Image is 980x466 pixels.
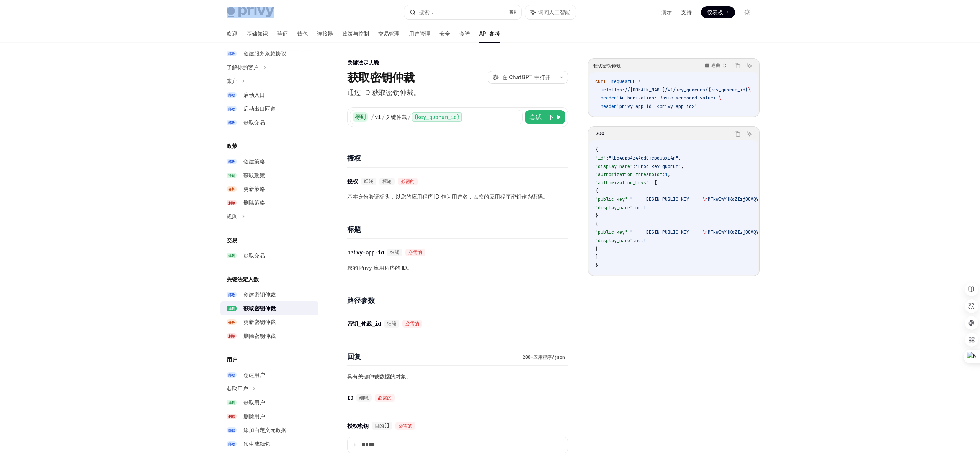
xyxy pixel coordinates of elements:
[630,78,638,85] span: GET
[228,93,235,97] font: 邮政
[700,59,730,72] button: 卷曲
[404,5,521,19] button: 搜索...⌘K
[595,229,627,235] span: "public_key"
[538,9,570,15] font: 询问人工智能
[220,155,318,168] a: 邮政创建策略
[220,423,318,437] a: 邮政添加自定义元数据
[401,178,415,184] font: 必需的
[702,229,708,235] span: \n
[732,129,742,139] button: 复制代码块中的内容
[439,30,450,37] font: 安全
[243,252,265,259] font: 获取交易
[408,114,411,121] font: /
[606,155,609,161] span: :
[227,24,237,43] a: 欢迎
[595,103,617,109] span: --header
[439,24,450,43] a: 安全
[627,196,630,202] span: :
[227,237,237,243] font: 交易
[228,201,235,205] font: 删除
[595,180,649,186] span: "authorization_keys"
[243,186,265,192] font: 更新策略
[342,24,369,43] a: 政策与控制
[277,30,288,37] font: 验证
[375,114,381,121] font: v1
[220,168,318,182] a: 得到获取政策
[409,24,430,43] a: 用户管理
[665,171,668,178] span: 1
[243,332,276,339] font: 删除密钥仲裁
[243,413,265,419] font: 删除用户
[227,356,237,363] font: 用户
[243,172,265,178] font: 获取政策
[364,178,373,184] font: 细绳
[243,427,286,433] font: 添加自定义元数据
[633,163,635,169] span: :
[220,409,318,423] a: 删除删除用户
[595,238,633,244] span: "display_name"
[606,78,630,85] span: --request
[635,205,646,211] span: null
[243,440,270,447] font: 预生成钱包
[220,116,318,129] a: 邮政获取交易
[228,107,235,111] font: 邮政
[595,171,662,178] span: "authorization_threshold"
[595,188,598,194] span: {
[414,114,460,121] font: {key_quorum_id}
[347,193,548,200] font: 基本身份验证标头，以您的应用程序 ID 作为用户名，以您的应用程序密钥作为密码。
[635,238,646,244] span: null
[317,24,333,43] a: 连接器
[595,87,609,93] span: --url
[707,9,723,15] font: 仪表板
[711,62,720,68] font: 卷曲
[220,182,318,196] a: 修补更新策略
[227,30,237,37] font: 欢迎
[419,9,433,15] font: 搜索...
[702,196,708,202] span: \n
[633,205,635,211] span: :
[617,103,697,109] span: 'privy-app-id: <privy-app-id>'
[405,321,419,327] font: 必需的
[227,213,237,220] font: 规则
[347,394,353,401] font: ID
[595,205,633,211] span: "display_name"
[220,315,318,329] a: 修补更新密钥仲裁
[609,87,748,93] span: https://[DOMAIN_NAME]/v1/key_quorums/{key_quorum_id}
[595,254,598,260] span: ]
[347,264,412,271] font: 您的 Privy 应用程序的 ID。
[378,24,400,43] a: 交易管理
[529,113,554,121] font: 尝试一下
[375,423,389,429] font: 目的[]
[525,110,565,124] button: 尝试一下
[409,30,430,37] font: 用户管理
[297,24,308,43] a: 钱包
[243,91,265,98] font: 启动入口
[220,249,318,262] a: 得到获取交易
[459,24,470,43] a: 食谱
[719,95,721,101] span: \
[681,8,692,16] a: 支持
[635,163,681,169] span: "Prod key quorum"
[355,114,366,120] font: 得到
[390,249,399,256] font: 细绳
[595,163,633,169] span: "display_name"
[359,395,369,401] font: 细绳
[347,320,381,327] font: 密钥_仲裁_id
[513,9,517,15] font: K
[228,373,235,377] font: 邮政
[243,291,276,298] font: 创建密钥仲裁
[220,368,318,382] a: 邮政创建用户
[347,352,361,360] font: 回复
[371,114,374,121] font: /
[595,221,598,227] span: {
[228,121,235,125] font: 邮政
[347,178,358,185] font: 授权
[661,9,672,15] font: 演示
[247,30,268,37] font: 基础知识
[387,321,396,327] font: 细绳
[220,329,318,343] a: 删除删除密钥仲裁
[347,373,412,380] font: 具有关键仲裁数据的对象。
[227,78,237,84] font: 账户
[247,24,268,43] a: 基础知识
[745,129,755,139] button: 询问人工智能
